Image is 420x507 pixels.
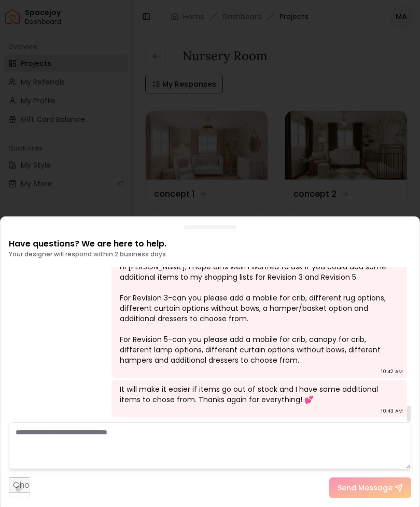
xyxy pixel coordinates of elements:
[9,250,167,258] p: Your designer will respond within 2 business days.
[120,384,397,405] div: It will make it easier if items go out of stock and I have some additional items to chose from. T...
[381,406,403,416] div: 10:43 AM
[9,238,167,250] p: Have questions? We are here to help.
[381,366,403,377] div: 10:42 AM
[120,262,397,365] div: Hi [PERSON_NAME], I hope all is well! I wanted to ask if you could add some additional items to m...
